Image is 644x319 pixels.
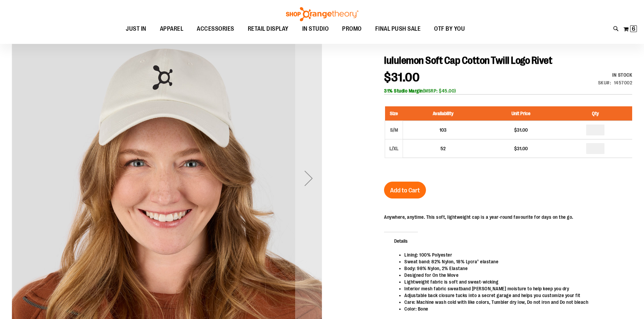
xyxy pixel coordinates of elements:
span: APPAREL [160,21,184,36]
li: Care: Machine wash cold with like colors, Tumbler dry low, Do not iron and Do not bleach [404,299,625,305]
div: $31.00 [486,127,555,133]
span: 52 [440,146,446,151]
div: L/XL [389,143,399,154]
span: lululemon Soft Cap Cotton Twill Logo Rivet [384,55,552,66]
li: Sweat band: 82% Nylon, 18% Lycra® elastane [404,258,625,265]
span: PROMO [342,21,362,36]
div: In stock [598,72,633,78]
li: Color: Bone [404,305,625,312]
span: JUST IN [126,21,146,36]
li: Interior mesh fabric sweatband [PERSON_NAME] moisture to help keep you dry [404,285,625,292]
th: Qty [559,106,632,121]
span: OTF BY YOU [434,21,465,36]
div: 1457002 [614,79,633,86]
b: 31% Studio Margin [384,88,423,94]
div: Availability [598,72,633,78]
img: Shop Orangetheory [285,7,359,21]
span: IN STUDIO [302,21,329,36]
span: 103 [439,127,447,133]
div: S/M [389,125,399,135]
div: (MSRP: $45.00) [384,87,632,94]
button: Add to Cart [384,182,426,198]
span: RETAIL DISPLAY [248,21,289,36]
span: Add to Cart [390,187,420,194]
li: Lining: 100% Polyester [404,251,625,258]
li: Designed for On the Move [404,272,625,278]
span: Details [384,232,418,249]
strong: SKU [598,80,611,85]
div: Anywhere, anytime. This soft, lightweight cap is a year-round favourite for days on the go. [384,214,573,220]
th: Unit Price [483,106,558,121]
div: $31.00 [486,145,555,152]
li: Lightweight fabric is soft and sweat-wicking [404,278,625,285]
span: $31.00 [384,71,420,84]
span: FINAL PUSH SALE [375,21,421,36]
th: Size [385,106,403,121]
span: ACCESSORIES [197,21,234,36]
li: Adjustable back closure tucks into a secret garage and helps you customize your fit [404,292,625,299]
li: Body: 98% Nylon, 2% Elastane [404,265,625,272]
th: Availability [403,106,483,121]
span: 6 [632,25,635,32]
